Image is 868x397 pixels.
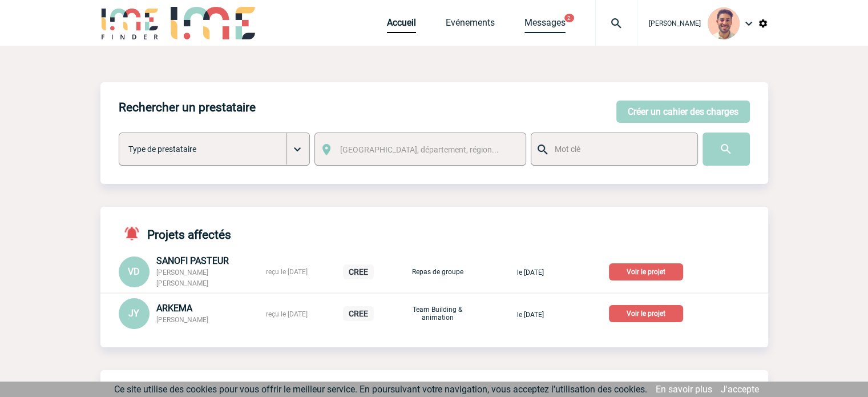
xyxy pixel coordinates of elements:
span: JY [128,308,139,319]
p: Repas de groupe [409,268,466,276]
span: Ce site utilise des cookies pour vous offrir le meilleur service. En poursuivant votre navigation... [114,384,647,395]
img: notifications-active-24-px-r.png [123,225,147,242]
span: [PERSON_NAME] [156,316,208,324]
span: [GEOGRAPHIC_DATA], département, région... [340,145,499,154]
button: 2 [564,14,574,22]
h4: Rechercher un prestataire [119,101,256,114]
img: IME-Finder [100,7,160,39]
span: reçu le [DATE] [266,310,308,318]
a: Voir le projet [609,307,688,318]
p: CREE [343,264,374,279]
a: Messages [524,17,566,33]
span: SANOFI PASTEUR [156,255,229,266]
span: le [DATE] [517,268,544,276]
h4: Projets affectés [119,225,231,242]
img: 132114-0.jpg [708,7,740,39]
span: [PERSON_NAME] [PERSON_NAME] [156,268,208,287]
input: Mot clé [552,142,687,157]
input: Submit [703,133,750,166]
a: J'accepte [721,384,759,395]
a: En savoir plus [656,384,712,395]
span: ARKEMA [156,303,192,314]
p: Team Building & animation [409,306,466,322]
span: reçu le [DATE] [266,268,308,276]
a: Evénements [446,17,495,33]
span: le [DATE] [517,311,544,319]
p: Voir le projet [609,305,683,322]
a: Accueil [387,17,416,33]
a: Voir le projet [609,266,688,276]
p: CREE [343,306,374,321]
p: Voir le projet [609,263,683,280]
span: VD [128,266,140,277]
span: [PERSON_NAME] [649,19,701,27]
